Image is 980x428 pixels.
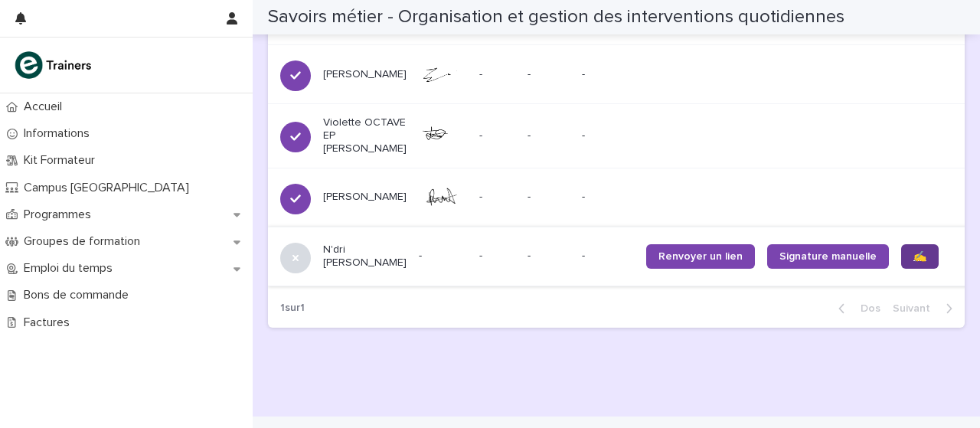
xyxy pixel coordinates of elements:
font: [PERSON_NAME] [323,69,407,80]
font: [PERSON_NAME] [323,191,407,202]
font: - [528,250,531,261]
font: Accueil [24,100,62,113]
font: Groupes de formation [24,235,140,247]
font: Savoirs métier - Organisation et gestion des interventions quotidiennes [268,8,844,26]
font: - [479,69,482,80]
font: - [479,191,482,202]
font: - [419,250,422,261]
img: 2tCil0lx50Mcei_5eMRpgl2Cnm0NWqMQcqNUiz1QhNE [419,186,467,209]
font: - [582,130,585,141]
font: Violette OCTAVE EP [PERSON_NAME] [323,117,409,154]
img: HqPELL19tmqcyX9zDueI93sfkkgRfhDgVm2FxN1UI4A [419,64,467,85]
font: Programmes [24,208,91,221]
button: Dos [826,302,887,315]
font: Renvoyer un lien [658,251,743,262]
font: - [528,130,531,141]
font: 1 [280,302,285,313]
font: - [528,69,531,80]
font: Campus [GEOGRAPHIC_DATA] [24,181,189,194]
font: Dos [861,303,880,314]
font: Kit Formateur [24,154,95,166]
a: Signature manuelle [767,244,889,269]
a: ✍️ [901,244,939,269]
img: K0CqGN7SDeD6s4JG8KQk [12,50,96,80]
font: - [528,191,531,202]
font: Emploi du temps [24,262,113,274]
font: - [479,130,482,141]
font: Signature manuelle [779,251,877,262]
font: Factures [24,316,70,328]
font: - [479,250,482,261]
font: ✍️ [913,251,926,262]
font: - [582,250,585,261]
font: 1 [300,302,305,313]
font: Bons de commande [24,289,129,301]
font: - [582,69,585,80]
font: sur [285,302,300,313]
font: Informations [24,127,90,139]
font: - [582,191,585,202]
a: Renvoyer un lien [646,244,755,269]
font: N'dri [PERSON_NAME] [323,244,407,268]
img: u9-ulgb7B2pLRoi91EoMy-JMX37DeIJPAnLhFHqPmB4 [419,125,467,146]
